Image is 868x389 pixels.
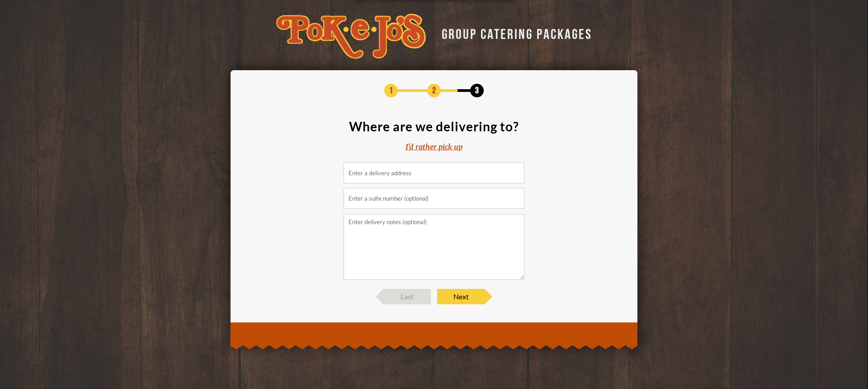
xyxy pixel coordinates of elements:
[427,84,441,97] span: 2
[470,84,484,97] span: 3
[435,24,592,41] div: GROUP CATERING PACKAGES
[406,142,462,152] div: I'd rather pick up
[349,120,519,133] div: Where are we delivering to?
[344,163,524,183] input: Enter a delivery address
[276,14,426,59] img: logo-34603ddf.svg
[383,289,431,304] span: Last
[344,188,524,209] input: Enter a suite number (optional)
[384,84,398,97] span: 1
[437,289,485,304] span: Next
